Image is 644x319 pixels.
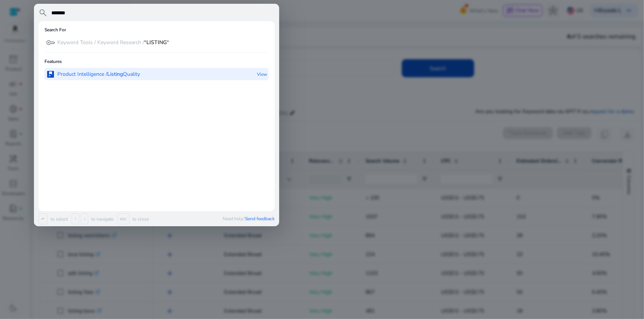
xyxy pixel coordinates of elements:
[257,68,267,80] p: View
[46,70,55,79] span: package
[45,59,62,64] h6: Features
[223,216,275,222] p: Need help?
[144,39,169,46] b: “LISTING“
[245,216,275,222] span: Send feedback
[45,27,66,32] h6: Search For
[90,216,114,222] p: to navigate
[38,8,48,17] span: search
[72,213,79,224] span: ↑
[49,216,68,222] p: to select
[38,213,48,224] span: ↵
[46,38,55,47] span: key
[131,216,149,222] p: to close
[57,39,169,46] p: Keyword Tools / Keyword Research /
[57,71,140,78] p: Product Intelligence / Quality
[81,213,88,224] span: ↓
[117,213,129,224] span: esc
[107,71,123,78] b: Listing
